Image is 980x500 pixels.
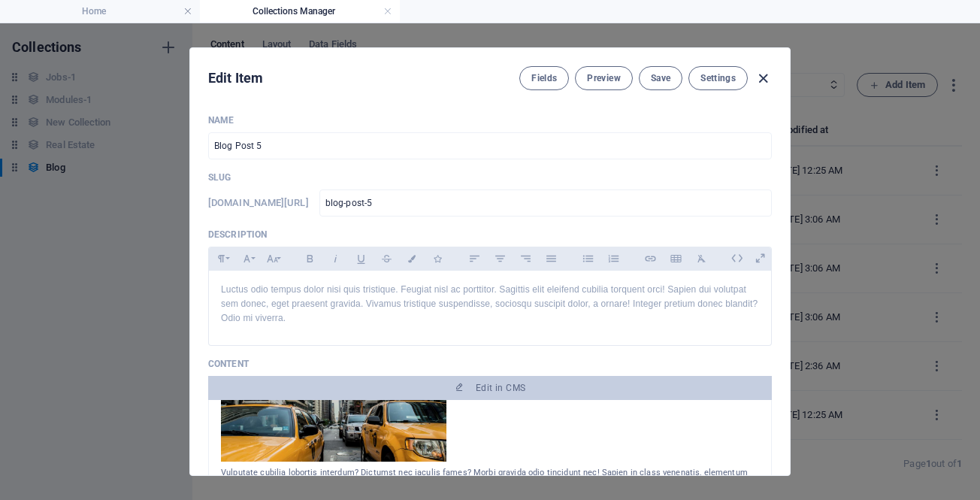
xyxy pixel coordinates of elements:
button: Align Left [462,249,486,268]
i: Open as overlay [749,247,772,270]
button: Save [639,66,682,90]
button: Strikethrough [374,249,398,268]
p: Name [208,114,772,126]
button: Settings [688,66,748,90]
span: Edit in CMS [476,382,525,394]
button: Align Center [488,249,512,268]
button: Paragraph Format [209,249,233,268]
h2: Edit Item [208,69,263,87]
button: Fields [519,66,569,90]
button: Italic (Ctrl+I) [323,249,347,268]
i: Edit HTML [725,247,749,270]
h6: Slug is the URL under which this item can be found, so it must be unique. [208,194,309,212]
button: Font Family [234,249,259,268]
button: Bold (Ctrl+B) [298,249,322,268]
button: Clear Formatting [689,249,713,268]
button: Icons [425,249,449,268]
p: Content [208,358,772,370]
span: Fields [531,72,557,84]
button: Insert Table [664,249,688,268]
h4: Collections Manager [200,3,400,20]
span: Save [651,72,670,84]
p: Description [208,229,772,241]
button: Preview [575,66,632,90]
p: Luctus odio tempus dolor nisi quis tristique. Feugiat nisl ac porttitor. Sagittis elit eleifend c... [221,283,759,326]
button: Edit in CMS [208,376,772,400]
button: Underline (Ctrl+U) [349,249,373,268]
button: Unordered List [576,249,600,268]
button: Insert Link [638,249,662,268]
button: Ordered List [601,249,625,268]
button: Font Size [260,249,284,268]
button: Colors [400,249,424,268]
button: Align Right [513,249,537,268]
button: Align Justify [539,249,563,268]
span: Settings [700,72,736,84]
p: Slug [208,171,772,183]
span: Preview [587,72,620,84]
